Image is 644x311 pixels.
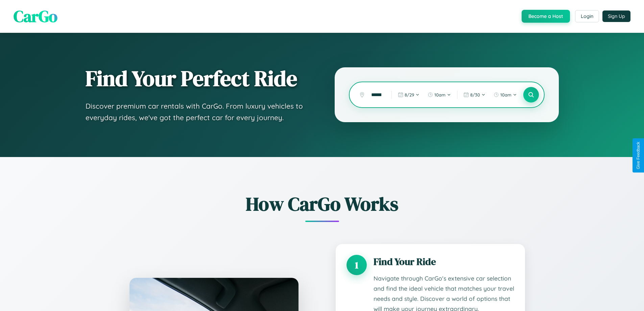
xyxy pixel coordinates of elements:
span: 8 / 30 [470,92,480,97]
button: 10am [424,89,454,100]
div: 1 [347,255,367,275]
span: 10am [434,92,446,97]
button: 10am [490,89,520,100]
span: CarGo [14,5,57,27]
h3: Find Your Ride [374,255,514,268]
p: Discover premium car rentals with CarGo. From luxury vehicles to everyday rides, we've got the pe... [86,101,308,123]
h1: Find Your Perfect Ride [86,67,308,90]
button: Sign Up [602,10,630,22]
button: Become a Host [522,10,570,23]
span: 8 / 29 [405,92,414,97]
button: 8/29 [395,89,423,100]
button: 8/30 [460,89,489,100]
button: Login [575,10,599,22]
div: Give Feedback [636,142,641,169]
h2: How CarGo Works [119,191,525,217]
span: 10am [500,92,511,97]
